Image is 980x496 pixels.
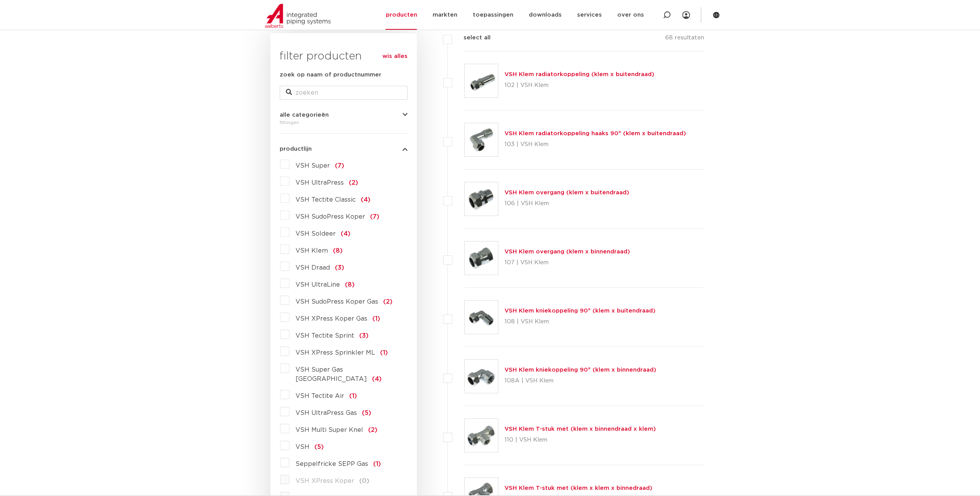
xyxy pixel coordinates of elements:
[504,138,686,151] p: 103 | VSH Klem
[341,231,350,237] span: (4)
[296,427,363,433] span: VSH Multi Super Knel
[296,299,378,305] span: VSH SudoPress Koper Gas
[296,197,356,203] span: VSH Tectite Classic
[504,434,656,446] p: 110 | VSH Klem
[372,316,380,322] span: (1)
[280,118,408,127] div: fittingen
[280,146,408,152] button: productlijn
[465,301,498,334] img: Thumbnail for VSH Klem kniekoppeling 90° (klem x buitendraad)
[504,375,656,387] p: 108A | VSH Klem
[465,241,498,275] img: Thumbnail for VSH Klem overgang (klem x binnendraad)
[280,112,408,118] button: alle categorieën
[362,410,371,416] span: (5)
[465,182,498,216] img: Thumbnail for VSH Klem overgang (klem x buitendraad)
[296,333,354,339] span: VSH Tectite Sprint
[372,376,382,382] span: (4)
[314,444,324,450] span: (5)
[665,33,704,45] p: 68 resultaten
[504,316,656,328] p: 108 | VSH Klem
[280,112,329,118] span: alle categorieën
[349,180,358,186] span: (2)
[504,367,656,373] a: VSH Klem kniekoppeling 90° (klem x binnendraad)
[296,231,336,237] span: VSH Soldeer
[280,70,381,80] label: zoek op naam of productnummer
[296,393,344,399] span: VSH Tectite Air
[333,248,343,254] span: (8)
[465,64,498,97] img: Thumbnail for VSH Klem radiatorkoppeling (klem x buitendraad)
[380,350,388,356] span: (1)
[504,190,629,195] a: VSH Klem overgang (klem x buitendraad)
[335,265,344,271] span: (3)
[280,146,312,152] span: productlijn
[465,360,498,393] img: Thumbnail for VSH Klem kniekoppeling 90° (klem x binnendraad)
[296,282,340,288] span: VSH UltraLine
[504,308,656,314] a: VSH Klem kniekoppeling 90° (klem x buitendraad)
[296,410,357,416] span: VSH UltraPress Gas
[280,86,408,100] input: zoeken
[504,249,630,255] a: VSH Klem overgang (klem x binnendraad)
[465,419,498,452] img: Thumbnail for VSH Klem T-stuk met (klem x binnendraad x klem)
[382,52,408,61] a: wis alles
[504,426,656,432] a: VSH Klem T-stuk met (klem x binnendraad x klem)
[296,461,368,467] span: Seppelfricke SEPP Gas
[335,163,344,169] span: (7)
[280,49,408,64] h3: filter producten
[452,33,491,42] label: select all
[296,316,367,322] span: VSH XPress Koper Gas
[296,180,344,186] span: VSH UltraPress
[504,485,652,491] a: VSH Klem T-stuk met (klem x klem x binnedraad)
[345,282,355,288] span: (8)
[296,367,367,382] span: VSH Super Gas [GEOGRAPHIC_DATA]
[504,256,630,269] p: 107 | VSH Klem
[465,123,498,156] img: Thumbnail for VSH Klem radiatorkoppeling haaks 90° (klem x buitendraad)
[296,248,328,254] span: VSH Klem
[296,214,365,220] span: VSH SudoPress Koper
[504,71,654,77] a: VSH Klem radiatorkoppeling (klem x buitendraad)
[373,461,381,467] span: (1)
[359,333,369,339] span: (3)
[368,427,377,433] span: (2)
[504,131,686,136] a: VSH Klem radiatorkoppeling haaks 90° (klem x buitendraad)
[296,265,330,271] span: VSH Draad
[296,163,330,169] span: VSH Super
[296,444,309,450] span: VSH
[359,478,369,484] span: (0)
[361,197,370,203] span: (4)
[370,214,379,220] span: (7)
[383,299,392,305] span: (2)
[296,350,375,356] span: VSH XPress Sprinkler ML
[349,393,357,399] span: (1)
[296,478,354,484] span: VSH XPress Koper
[504,197,629,210] p: 106 | VSH Klem
[504,79,654,92] p: 102 | VSH Klem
